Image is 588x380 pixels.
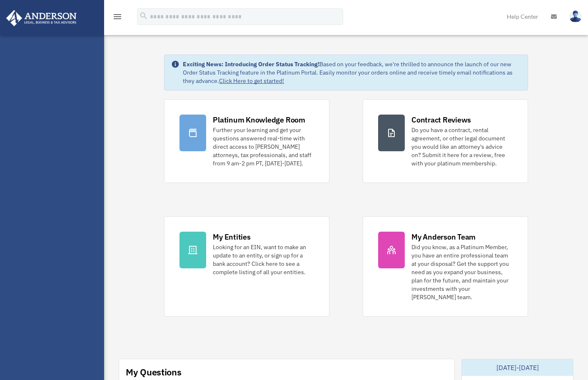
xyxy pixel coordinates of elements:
[363,216,528,317] a: My Anderson Team Did you know, as a Platinum Member, you have an entire professional team at your...
[411,115,471,125] div: Contract Reviews
[213,243,314,276] div: Looking for an EIN, want to make an update to an entity, or sign up for a bank account? Click her...
[164,216,329,317] a: My Entities Looking for an EIN, want to make an update to an entity, or sign up for a bank accoun...
[411,126,513,167] div: Do you have a contract, rental agreement, or other legal document you would like an attorney's ad...
[126,366,182,378] div: My Questions
[213,126,314,167] div: Further your learning and get your questions answered real-time with direct access to [PERSON_NAM...
[213,232,250,242] div: My Entities
[411,232,476,242] div: My Anderson Team
[183,60,521,85] div: Based on your feedback, we're thrilled to announce the launch of our new Order Status Tracking fe...
[363,99,528,183] a: Contract Reviews Do you have a contract, rental agreement, or other legal document you would like...
[112,15,122,22] a: menu
[213,115,305,125] div: Platinum Knowledge Room
[569,10,582,22] img: User Pic
[139,11,148,20] i: search
[411,243,513,301] div: Did you know, as a Platinum Member, you have an entire professional team at your disposal? Get th...
[219,77,284,85] a: Click Here to get started!
[183,60,319,68] strong: Exciting News: Introducing Order Status Tracking!
[164,99,329,183] a: Platinum Knowledge Room Further your learning and get your questions answered real-time with dire...
[112,12,122,22] i: menu
[4,10,79,26] img: Anderson Advisors Platinum Portal
[462,359,573,376] div: [DATE]-[DATE]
